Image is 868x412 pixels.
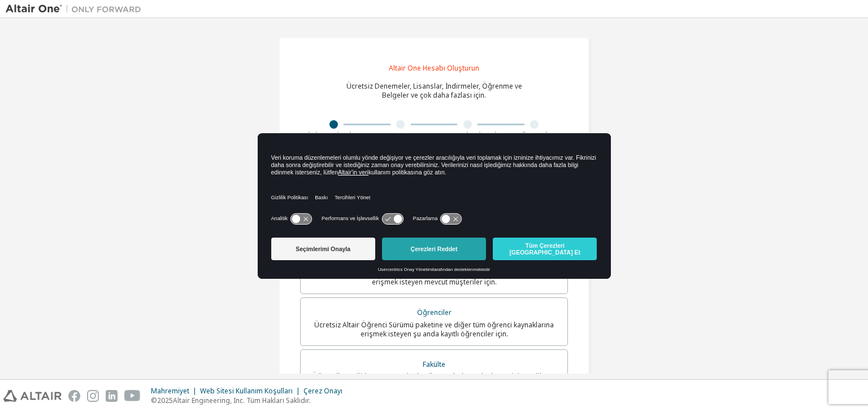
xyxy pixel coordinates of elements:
[157,396,173,405] font: 2025
[303,386,342,396] font: Çerez Onayı
[389,63,479,73] font: Altair One Hesabı Oluşturun
[3,390,62,402] img: altair_logo.svg
[200,386,293,396] font: Web Sitesi Kullanım Koşulları
[382,90,486,100] font: Belgeler ve çok daha fazlası için.
[6,3,147,15] img: Altair Bir
[151,386,189,396] font: Mahremiyet
[303,131,364,141] font: Kişisel Bilgiler
[423,360,445,369] font: Fakülte
[124,390,141,402] img: youtube.svg
[312,371,557,390] font: Öğrencilere eğitim veren ve akademik amaçlarla yazılımlara erişim sağlayan akademik kurumların öğ...
[437,131,497,141] font: Hesap Bilgileri
[417,308,452,317] font: Öğrenciler
[68,390,80,402] img: facebook.svg
[87,390,99,402] img: instagram.svg
[346,81,522,91] font: Ücretsiz Denemeler, Lisanslar, İndirmeler, Öğrenme ve
[106,390,118,402] img: linkedin.svg
[151,396,157,405] font: ©
[515,131,554,150] font: Güvenlik Kurulumu
[314,320,554,339] font: Ücretsiz Altair Öğrenci Sürümü paketine ve diğer tüm öğrenci kaynaklarına erişmek isteyen şu anda...
[382,131,419,150] font: E-postayı Doğrula
[173,396,311,405] font: Altair Engineering, Inc. Tüm Hakları Saklıdır.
